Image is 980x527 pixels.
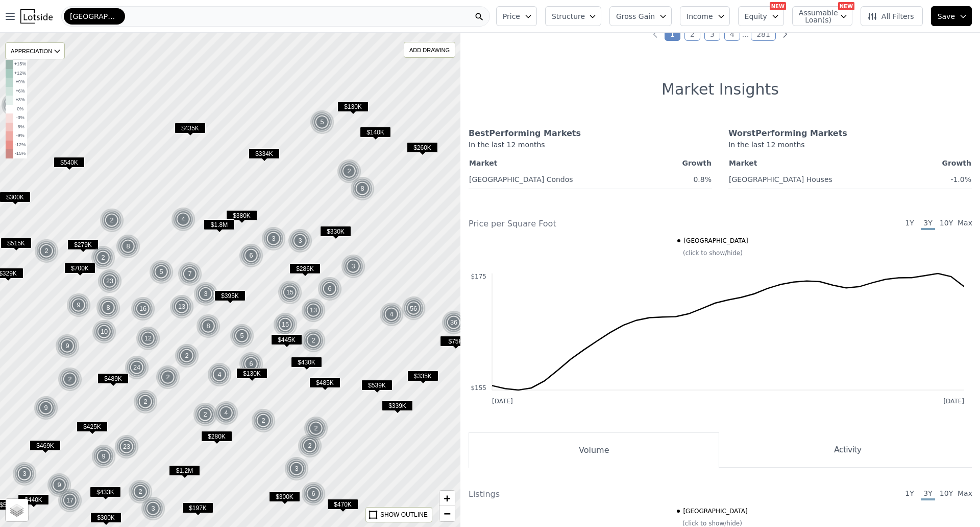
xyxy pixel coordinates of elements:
[745,11,767,21] span: Equity
[939,218,953,230] span: 10Y
[13,60,27,69] td: +15%
[131,296,156,321] img: g1.png
[171,207,196,232] img: g1.png
[350,176,375,201] img: g1.png
[492,398,513,405] text: [DATE]
[66,293,91,317] div: 9
[304,416,328,441] div: 2
[469,127,712,140] div: Best Performing Markets
[799,9,831,24] span: Assumable Loan(s)
[214,290,246,301] span: $395K
[13,149,27,158] td: -15%
[214,401,238,425] div: 4
[171,207,195,232] div: 4
[54,157,85,168] span: $540K
[327,499,358,514] div: $470K
[207,362,232,387] img: g1.png
[64,263,95,278] div: $700K
[13,105,27,114] td: 0%
[156,365,181,389] img: g1.png
[169,294,194,319] img: g1.png
[382,400,413,415] div: $339K
[310,110,335,134] img: g1.png
[337,159,361,184] div: 2
[657,156,712,170] th: Growth
[661,80,779,99] h1: Market Insights
[261,226,286,251] div: 3
[728,127,972,140] div: Worst Performing Markets
[407,371,438,385] div: $335K
[141,496,165,521] div: 3
[196,314,221,338] img: g1.png
[97,269,122,293] img: g1.png
[503,11,520,21] span: Price
[360,127,391,138] span: $140K
[298,433,323,458] img: g1.png
[91,245,115,270] div: 2
[301,298,326,323] div: 13
[13,78,27,87] td: +9%
[724,28,740,41] a: Page 4
[1,93,26,117] img: g1.png
[239,352,264,376] img: g1.png
[439,491,455,506] a: Zoom in
[301,482,326,506] img: g1.png
[251,408,276,433] img: g1.png
[136,326,160,351] div: 12
[379,302,404,327] div: 4
[310,110,334,134] div: 5
[239,243,263,268] div: 6
[440,336,471,351] div: $75K
[341,254,365,279] div: 3
[680,6,730,26] button: Income
[97,373,129,388] div: $489K
[650,29,660,39] a: Previous page
[278,280,303,305] img: g1.png
[278,280,302,305] div: 15
[34,396,58,420] div: 9
[439,506,455,521] a: Zoom out
[838,2,854,10] div: NEW
[284,456,309,481] div: 3
[288,228,312,253] div: 3
[236,368,267,379] span: $130K
[30,440,61,455] div: $469K
[361,380,393,391] span: $539K
[780,29,790,39] a: Next page
[230,324,254,348] div: 5
[291,357,322,368] span: $430K
[116,234,140,259] div: 8
[100,208,124,233] div: 2
[12,462,37,486] div: 3
[204,219,235,234] div: $1.8M
[133,389,158,414] div: 2
[58,488,83,513] img: g1.png
[471,384,486,392] text: $155
[47,473,71,497] div: 9
[269,491,300,502] span: $300K
[729,171,832,185] a: [GEOGRAPHIC_DATA] Houses
[64,263,95,273] span: $700K
[939,488,953,500] span: 10Y
[320,226,351,241] div: $330K
[214,290,246,305] div: $395K
[13,87,27,96] td: +6%
[58,367,82,392] div: 2
[361,380,393,395] div: $539K
[201,431,232,446] div: $280K
[131,296,155,321] div: 16
[269,491,300,506] div: $300K
[67,239,99,254] div: $279K
[100,208,125,233] img: g1.png
[128,479,153,504] img: g1.png
[13,96,27,105] td: +3%
[751,28,776,41] a: Page 281
[867,11,914,21] span: All Filters
[407,142,438,157] div: $260K
[1,93,26,117] div: 3
[460,29,980,39] ul: Pagination
[273,312,298,337] div: 15
[770,2,786,10] div: NEW
[301,328,326,353] div: 2
[401,295,427,322] img: g2.png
